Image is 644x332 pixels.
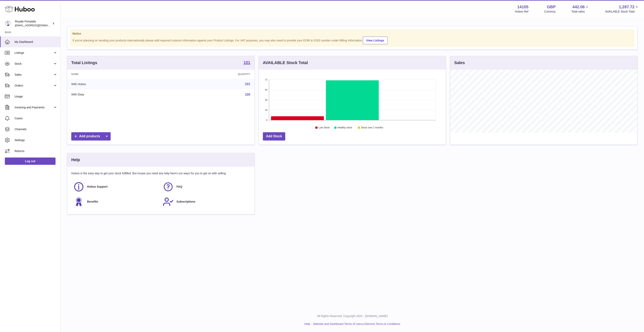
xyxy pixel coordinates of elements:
strong: 101 [243,60,250,64]
a: 101 [243,60,250,65]
a: 100 [245,93,250,96]
strong: 14105 [517,4,529,10]
span: My Dashboard [15,40,57,44]
a: Subscriptions [163,196,248,207]
a: 101 [245,82,250,86]
span: Listings [15,51,53,55]
a: Benefits [73,196,159,207]
span: Huboo Support [87,185,108,189]
text: 36 [265,99,267,101]
span: [EMAIL_ADDRESS][DOMAIN_NAME] [15,24,59,27]
span: Returns [15,149,57,153]
span: Total sales [571,10,589,14]
span: Invoicing and Payments [15,106,53,109]
a: 442.06 Total sales [571,4,589,14]
a: Huboo Support [73,181,159,192]
img: internalAdmin-14105@internal.huboo.com [5,20,11,26]
text: 0 [266,119,267,121]
span: Cases [15,116,57,120]
th: Name [67,70,166,79]
text: Healthy stock [338,126,352,129]
text: Low Stock [319,126,330,129]
h3: Sales [454,60,465,66]
span: Channels [15,127,57,131]
text: 54 [265,89,267,91]
h3: AVAILABLE Stock Total [263,60,308,66]
span: FAQ [176,185,182,189]
span: Sales [15,73,53,77]
th: Quantity [166,70,254,79]
td: With Huboo [67,79,166,89]
p: All Rights Reserved. Copyright 2025 - [DOMAIN_NAME] [64,314,641,318]
span: Usage [15,95,57,98]
strong: Notice [72,32,632,36]
h3: Help [71,157,80,163]
li: and [312,322,400,326]
a: FAQ [163,181,248,192]
text: 72 [265,78,267,81]
a: View Listings [363,37,388,44]
a: Website and Dashboard Terms of Use [313,322,361,326]
a: Service Terms & Conditions [366,322,400,326]
span: Benefits [87,200,98,204]
a: 1,287.72 AVAILABLE Stock Total [605,4,639,14]
div: Currency [544,10,556,14]
text: Stock over 2 months [361,126,383,129]
span: Stock [15,62,53,66]
a: Add products [71,132,111,141]
div: Huboo Ref [515,10,529,14]
h3: Total Listings [71,60,97,66]
span: Subscriptions [176,200,195,204]
a: Help [304,322,310,326]
span: Settings [15,138,57,142]
div: Royale Ponytails [15,20,51,27]
a: Log out [5,158,56,165]
span: 442.06 [572,4,585,10]
a: Add Stock [263,132,285,141]
span: Orders [15,84,53,88]
span: 1,287.72 [619,4,635,10]
p: Huboo is the easy way to get your stock fulfilled. But incase you need any help here's our ways f... [71,171,250,175]
span: AVAILABLE Stock Total [605,10,639,14]
td: With Ebay [67,89,166,100]
div: If you're planning on sending your products internationally please add required customs informati... [72,36,632,44]
strong: GBP [547,4,556,10]
text: 18 [265,109,267,111]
